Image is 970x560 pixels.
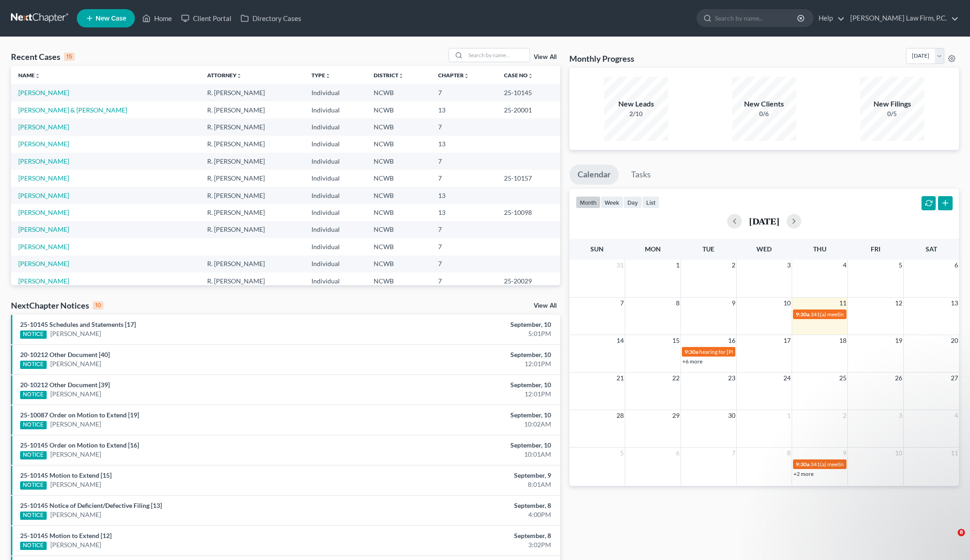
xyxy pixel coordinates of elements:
td: 13 [431,204,497,221]
i: unfold_more [398,73,404,79]
span: 3 [898,410,903,421]
td: R. [PERSON_NAME] [200,84,304,101]
span: 9:30a [685,348,698,355]
span: 24 [782,373,792,384]
td: Individual [304,256,366,272]
td: Individual [304,101,366,118]
td: NCWB [366,187,431,204]
div: NextChapter Notices [11,300,103,311]
div: 15 [64,53,75,61]
span: 17 [782,335,792,346]
td: 25-20029 [497,272,560,289]
td: NCWB [366,272,431,289]
a: Case Nounfold_more [504,72,533,79]
span: 28 [616,410,625,421]
span: 25 [838,373,847,384]
a: [PERSON_NAME] [18,225,69,233]
span: 2 [731,260,736,271]
span: 341(a) meeting for [PERSON_NAME] [810,461,899,468]
div: September, 10 [380,320,551,329]
td: Individual [304,272,366,289]
div: September, 8 [380,501,551,510]
td: 7 [431,238,497,255]
div: NOTICE [20,361,47,369]
td: 7 [431,272,497,289]
a: Client Portal [177,10,236,27]
div: New Filings [860,99,924,109]
td: R. [PERSON_NAME] [200,101,304,118]
span: 15 [671,335,681,346]
a: 25-10145 Notice of Deficient/Defective Filing [13] [20,501,162,509]
a: View All [534,54,557,60]
button: list [642,196,659,208]
td: NCWB [366,136,431,153]
div: NOTICE [20,451,47,459]
td: R. [PERSON_NAME] [200,221,304,238]
span: Tue [702,245,714,253]
td: R. [PERSON_NAME] [200,187,304,204]
td: 7 [431,256,497,272]
span: 10 [894,448,903,459]
div: 0/6 [732,109,796,118]
td: Individual [304,136,366,153]
div: NOTICE [20,481,47,490]
span: 26 [894,373,903,384]
span: 10 [782,298,792,309]
span: 11 [950,448,959,459]
a: View All [534,303,557,309]
td: R. [PERSON_NAME] [200,118,304,135]
a: Tasks [623,165,659,185]
a: [PERSON_NAME] [18,260,69,267]
a: [PERSON_NAME] & [PERSON_NAME] [18,106,127,114]
span: 31 [616,260,625,271]
a: [PERSON_NAME] [18,157,69,165]
span: 6 [954,260,959,271]
h2: [DATE] [749,216,779,226]
a: Directory Cases [236,10,306,27]
span: 14 [616,335,625,346]
div: 2/10 [604,109,668,118]
td: NCWB [366,101,431,118]
div: New Leads [604,99,668,109]
div: New Clients [732,99,796,109]
a: [PERSON_NAME] [18,277,69,285]
div: September, 8 [380,531,551,540]
a: 25-10145 Schedules and Statements [17] [20,320,136,328]
div: September, 10 [380,380,551,389]
i: unfold_more [464,73,469,79]
td: NCWB [366,204,431,221]
td: Individual [304,238,366,255]
td: 7 [431,84,497,101]
a: [PERSON_NAME] [18,89,69,96]
td: R. [PERSON_NAME] [200,204,304,221]
td: NCWB [366,238,431,255]
i: unfold_more [236,73,242,79]
a: [PERSON_NAME] [50,540,101,549]
td: 13 [431,136,497,153]
a: [PERSON_NAME] [50,359,101,368]
td: 25-10098 [497,204,560,221]
input: Search by name... [466,48,530,62]
a: 25-10145 Order on Motion to Extend [16] [20,441,139,449]
span: 6 [675,448,681,459]
span: 9:30a [796,461,809,468]
div: 5:01PM [380,329,551,338]
div: 10:01AM [380,450,551,459]
span: 13 [950,298,959,309]
a: [PERSON_NAME] [50,450,101,459]
span: Sat [926,245,937,253]
td: NCWB [366,84,431,101]
td: 7 [431,221,497,238]
div: 12:01PM [380,359,551,368]
span: 18 [838,335,847,346]
span: 11 [838,298,847,309]
span: New Case [96,15,126,22]
span: 23 [727,373,736,384]
button: day [623,196,642,208]
td: NCWB [366,153,431,170]
span: 29 [671,410,681,421]
span: 7 [731,448,736,459]
a: 25-10145 Motion to Extend [12] [20,532,112,539]
td: 25-20001 [497,101,560,118]
span: 2 [842,410,847,421]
